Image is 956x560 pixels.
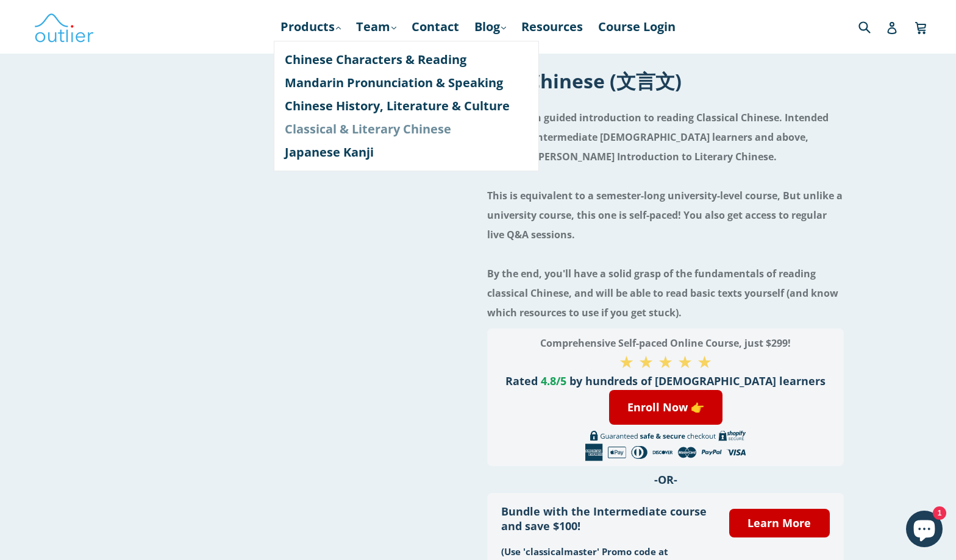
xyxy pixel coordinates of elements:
h3: Bundle with the Intermediate course and save $100! [501,504,711,533]
a: Japanese Kanji [285,141,528,164]
a: Learn More [729,509,829,537]
a: Products [274,16,347,38]
span: by hundreds of [DEMOGRAPHIC_DATA] learners [569,374,826,388]
input: Search [855,14,889,39]
h3: -OR- [487,472,844,487]
a: Classical & Literary Chinese [285,118,528,141]
a: Chinese History, Literature & Culture [285,94,528,118]
span: ★ ★ ★ ★ ★ [619,350,712,373]
iframe: Embedded Youtube Video [112,102,469,302]
a: Resources [515,16,589,38]
a: Chinese Characters & Reading [285,48,528,71]
a: Mandarin Pronunciation & Speaking [285,71,528,94]
h3: Comprehensive Self-paced Online Course, just $299! [501,333,829,353]
h4: A 16-lesson guided introduction to reading Classical Chinese. Intended for lower intermediate [DE... [487,108,844,322]
img: Outlier Linguistics [34,9,95,44]
inbox-online-store-chat: Shopify online store chat [902,511,946,550]
span: Rated [505,374,538,388]
a: Enroll Now 👉 [609,390,722,425]
a: Team [350,16,402,38]
a: Course Login [592,16,682,38]
a: Blog [468,16,512,38]
span: 4.8/5 [541,374,566,388]
a: Contact [405,16,465,38]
